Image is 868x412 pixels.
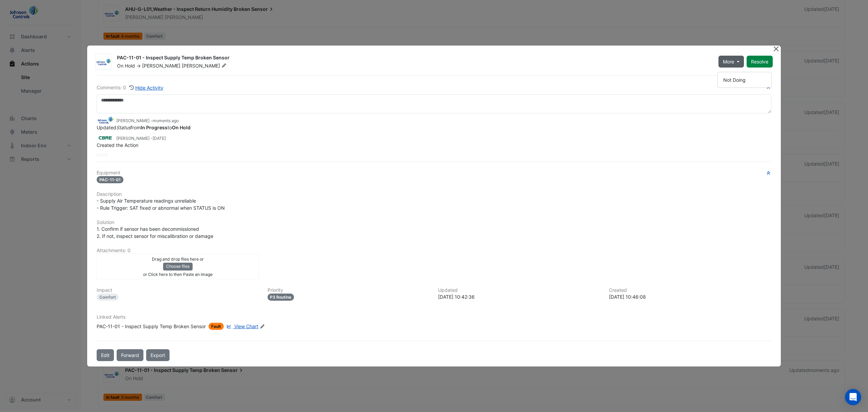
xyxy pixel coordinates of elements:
[97,170,771,176] h6: Equipment
[225,323,258,330] a: View Chart
[260,324,265,329] fa-icon: Edit Linked Alerts
[209,323,224,330] span: Fault
[438,287,601,293] h6: Updated
[97,142,138,148] span: Created the Action
[153,118,179,123] span: 2025-08-18 10:42:36
[718,75,771,85] button: Not Doing
[152,257,204,262] small: Drag and drop files here or
[97,84,164,92] div: Comments: 0
[153,136,166,141] span: 2025-06-23 10:46:08
[268,294,294,301] div: P3 Routine
[182,62,228,69] span: [PERSON_NAME]
[97,134,114,142] img: CBRE Charter Hall
[718,56,744,68] button: More
[117,54,710,62] div: PAC-11-01 - Inspect Supply Temp Broken Sensor
[97,248,771,254] h6: Attachments: 0
[117,349,143,361] button: Forward
[97,294,119,301] div: Comfort
[129,84,164,92] button: Hide Activity
[97,116,114,124] img: Johnson Controls
[172,125,191,130] strong: On Hold
[163,263,193,270] button: Choose files
[116,118,179,124] small: [PERSON_NAME] -
[116,135,166,142] small: [PERSON_NAME] -
[142,63,180,69] span: [PERSON_NAME]
[609,287,772,293] h6: Created
[772,45,780,53] button: Close
[747,56,773,68] button: Resolve
[97,287,259,293] h6: Impact
[268,287,430,293] h6: Priority
[97,349,114,361] button: Edit
[97,220,771,225] h6: Solution
[97,191,771,197] h6: Description
[141,125,167,130] strong: In Progress
[97,176,123,183] span: PAC-11-01
[143,272,213,277] small: or Click here to then Paste an image
[723,58,734,65] span: More
[97,314,771,320] h6: Linked Alerts
[845,389,861,405] div: Open Intercom Messenger
[96,58,111,65] img: Johnson Controls
[438,293,601,300] div: [DATE] 10:42:36
[146,349,170,361] a: Export
[717,72,772,88] div: More
[97,226,213,239] span: 1. Confirm if sensor has been decommissioned 2. If not, inspect sensor for miscalibration or damage
[97,198,225,211] span: - Supply Air Temperature readings unreliable - Rule Trigger: SAT fixed or abnormal when STATUS is ON
[97,323,206,330] div: PAC-11-01 - Inspect Supply Temp Broken Sensor
[116,125,131,130] em: Status
[136,63,141,69] span: ->
[97,125,191,130] span: Updated from to
[234,323,258,329] span: View Chart
[117,63,135,69] span: On Hold
[609,293,772,300] div: [DATE] 10:46:08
